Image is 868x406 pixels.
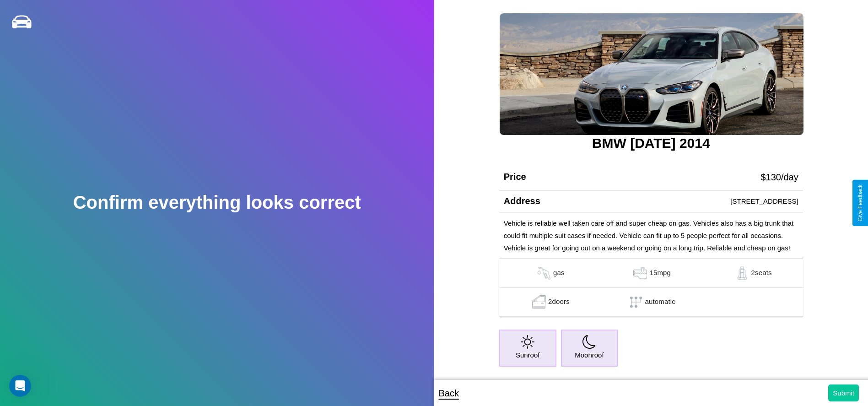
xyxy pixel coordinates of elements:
h3: BMW [DATE] 2014 [499,135,803,151]
p: 2 seats [751,266,772,280]
img: gas [631,266,649,280]
table: simple table [499,259,803,317]
div: Give Feedback [857,184,863,222]
img: gas [535,266,553,280]
iframe: Intercom live chat [9,375,31,397]
img: gas [530,295,548,309]
p: [STREET_ADDRESS] [730,195,798,207]
p: Back [439,385,459,401]
p: Vehicle is reliable well taken care off and super cheap on gas. Vehicles also has a big trunk tha... [504,217,798,254]
p: automatic [645,295,675,309]
button: Submit [828,384,859,401]
p: 15 mpg [649,266,671,280]
p: Sunroof [516,349,540,361]
h2: Confirm everything looks correct [73,192,361,213]
img: gas [733,266,751,280]
p: Moonroof [575,349,604,361]
p: 2 doors [548,295,570,309]
h4: Address [504,196,540,206]
h4: Price [504,172,526,182]
p: gas [553,266,565,280]
p: $ 130 /day [760,169,798,185]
